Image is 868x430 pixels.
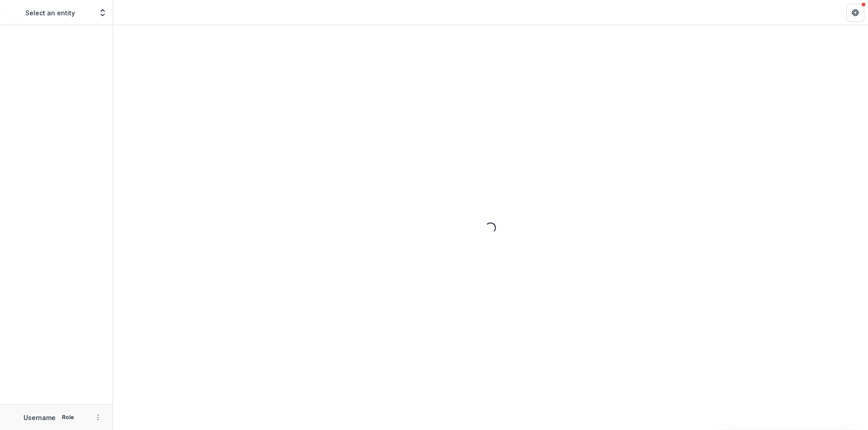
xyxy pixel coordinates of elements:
[846,4,864,22] button: Get Help
[25,8,75,18] p: Select an entity
[93,412,104,423] button: More
[96,4,109,22] button: Open entity switcher
[24,413,56,422] p: Username
[59,413,77,421] p: Role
